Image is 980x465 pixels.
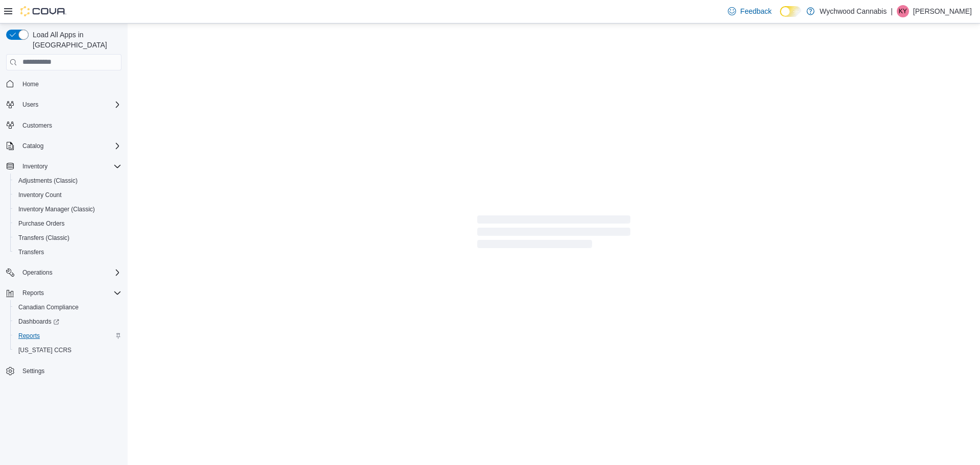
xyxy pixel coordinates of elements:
[22,367,44,375] span: Settings
[18,140,47,152] button: Catalog
[20,6,66,16] img: Cova
[18,364,121,377] span: Settings
[10,329,126,343] button: Reports
[10,245,126,259] button: Transfers
[6,72,121,405] nav: Complex example
[780,6,801,17] input: Dark Mode
[14,301,83,313] a: Canadian Compliance
[22,289,44,297] span: Reports
[14,344,121,356] span: Washington CCRS
[14,330,44,342] a: Reports
[10,314,126,329] a: Dashboards
[2,139,126,153] button: Catalog
[10,174,126,188] button: Adjustments (Classic)
[14,203,99,215] a: Inventory Manager (Classic)
[897,5,909,17] div: Kristina Yin
[14,246,121,258] span: Transfers
[18,248,44,256] span: Transfers
[18,160,121,173] span: Inventory
[2,265,126,280] button: Operations
[14,232,121,244] span: Transfers (Classic)
[14,203,121,215] span: Inventory Manager (Classic)
[14,217,69,230] a: Purchase Orders
[18,78,121,90] span: Home
[29,30,121,50] span: Load All Apps in [GEOGRAPHIC_DATA]
[18,303,79,311] span: Canadian Compliance
[14,246,48,258] a: Transfers
[724,1,775,21] a: Feedback
[18,191,62,199] span: Inventory Count
[18,317,59,326] span: Dashboards
[10,216,126,231] button: Purchase Orders
[2,363,126,378] button: Settings
[18,346,71,354] span: [US_STATE] CCRS
[18,119,121,132] span: Customers
[740,6,771,16] span: Feedback
[14,330,121,342] span: Reports
[18,205,95,213] span: Inventory Manager (Classic)
[18,140,121,152] span: Catalog
[18,287,121,299] span: Reports
[18,177,78,185] span: Adjustments (Classic)
[2,118,126,133] button: Customers
[10,231,126,245] button: Transfers (Classic)
[18,119,56,132] a: Customers
[14,315,121,328] span: Dashboards
[477,217,630,250] span: Loading
[18,99,121,111] span: Users
[891,5,893,17] p: |
[2,97,126,112] button: Users
[22,162,47,170] span: Inventory
[14,175,82,187] a: Adjustments (Classic)
[10,343,126,357] button: [US_STATE] CCRS
[14,301,121,313] span: Canadian Compliance
[18,219,65,228] span: Purchase Orders
[2,159,126,174] button: Inventory
[18,266,121,279] span: Operations
[2,286,126,300] button: Reports
[22,142,43,150] span: Catalog
[22,121,52,130] span: Customers
[22,80,39,88] span: Home
[14,175,121,187] span: Adjustments (Classic)
[10,188,126,202] button: Inventory Count
[820,5,887,17] p: Wychwood Cannabis
[14,315,63,328] a: Dashboards
[18,99,42,111] button: Users
[22,268,53,277] span: Operations
[10,202,126,216] button: Inventory Manager (Classic)
[18,266,57,279] button: Operations
[14,189,121,201] span: Inventory Count
[2,77,126,91] button: Home
[18,332,40,340] span: Reports
[14,344,76,356] a: [US_STATE] CCRS
[14,189,66,201] a: Inventory Count
[10,300,126,314] button: Canadian Compliance
[18,160,52,173] button: Inventory
[899,5,907,17] span: KY
[22,101,38,109] span: Users
[14,232,73,244] a: Transfers (Classic)
[18,78,43,90] a: Home
[18,287,48,299] button: Reports
[18,234,69,242] span: Transfers (Classic)
[913,5,972,17] p: [PERSON_NAME]
[18,365,48,377] a: Settings
[14,217,121,230] span: Purchase Orders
